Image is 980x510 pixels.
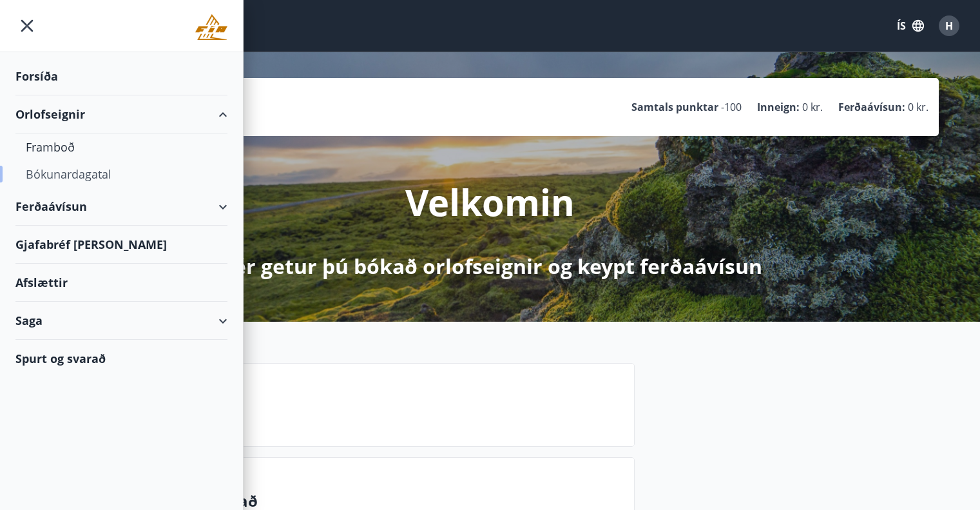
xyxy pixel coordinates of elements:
span: 0 kr. [802,100,823,114]
div: Saga [15,302,227,340]
button: ÍS [890,14,931,37]
p: Hér getur þú bókað orlofseignir og keypt ferðaávísun [218,252,762,280]
div: Bókunardagatal [26,161,217,188]
span: H [945,19,953,33]
p: Samtals punktar [631,100,718,114]
span: 0 kr. [908,100,928,114]
div: Spurt og svarað [15,340,227,377]
div: Ferðaávísun [15,188,227,226]
p: Ferðaávísun : [838,100,905,114]
div: Afslættir [15,264,227,302]
button: menu [15,14,39,37]
div: Framboð [26,133,217,161]
span: -100 [721,100,742,114]
div: Gjafabréf [PERSON_NAME] [15,226,227,264]
button: H [934,10,965,41]
div: Orlofseignir [15,95,227,133]
img: union_logo [195,14,227,40]
div: Forsíða [15,57,227,95]
p: Velkomin [405,177,575,226]
p: Næstu helgi [137,396,624,418]
p: Inneign : [757,100,800,114]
